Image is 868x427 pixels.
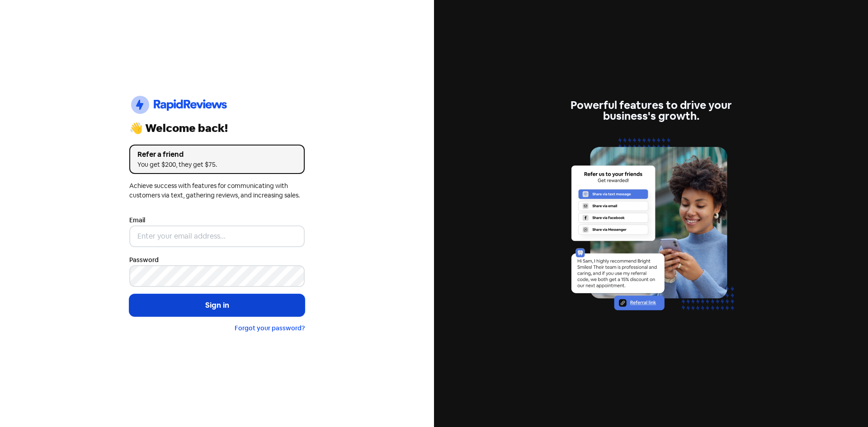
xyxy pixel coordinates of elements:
div: 👋 Welcome back! [129,123,305,134]
input: Enter your email address... [129,225,305,247]
div: Refer a friend [137,149,297,160]
button: Sign in [129,294,305,317]
div: Powerful features to drive your business's growth. [563,100,739,122]
img: referrals [563,132,739,327]
label: Email [129,216,145,225]
label: Password [129,255,159,265]
div: Achieve success with features for communicating with customers via text, gathering reviews, and i... [129,181,305,200]
div: You get $200, they get $75. [137,160,297,169]
a: Forgot your password? [235,324,305,332]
